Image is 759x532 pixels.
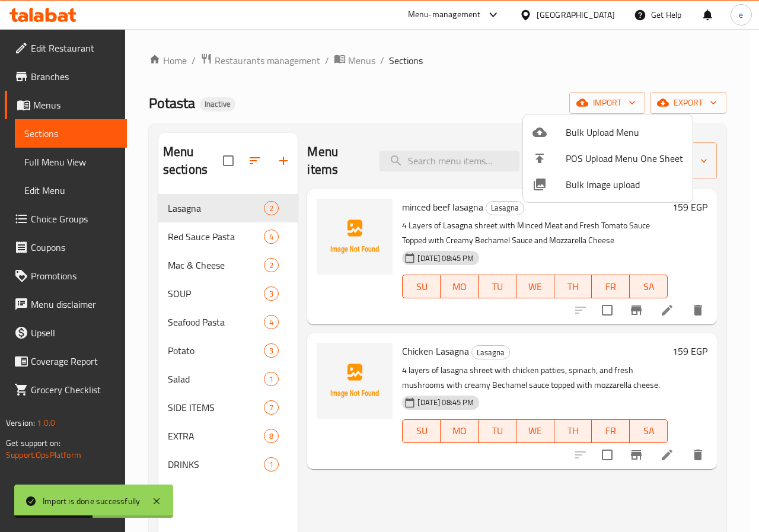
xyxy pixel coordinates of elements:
[566,125,683,139] span: Bulk Upload Menu
[43,495,140,508] div: Import is done successfully
[566,151,683,165] span: POS Upload Menu One Sheet
[566,177,683,192] span: Bulk Image upload
[523,119,693,145] li: Upload bulk menu
[523,145,693,171] li: POS Upload Menu One Sheet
